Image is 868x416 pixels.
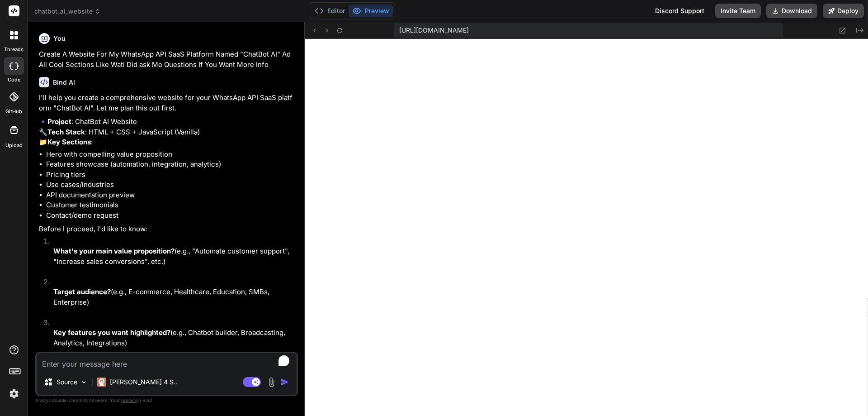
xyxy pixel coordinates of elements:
[46,180,296,190] li: Use cases/industries
[53,246,296,267] p: (e.g., "Automate customer support", "Increase sales conversions", etc.)
[46,170,296,180] li: Pricing tiers
[53,34,66,43] h6: You
[399,26,469,35] span: [URL][DOMAIN_NAME]
[349,5,393,17] button: Preview
[53,287,296,307] p: (e.g., E-commerce, Healthcare, Education, SMBs, Enterprise)
[46,149,296,160] li: Hero with compelling value proposition
[46,200,296,210] li: Customer testimonials
[823,4,864,18] button: Deploy
[47,128,85,136] strong: Tech Stack
[311,5,349,17] button: Editor
[53,328,170,337] strong: Key features you want highlighted?
[6,386,22,402] img: settings
[80,378,88,386] img: Pick Models
[766,4,817,18] button: Download
[37,353,297,369] textarea: To enrich screen reader interactions, please activate Accessibility in Grammarly extension settings
[47,117,71,126] strong: Project
[121,397,137,403] span: privacy
[715,4,761,18] button: Invite Team
[305,39,868,416] iframe: Preview
[39,117,296,148] p: 🔹 : ChatBot AI Website 🔧 : HTML + CSS + JavaScript (Vanilla) 📁 :
[650,4,710,18] div: Discord Support
[5,142,23,149] label: Upload
[47,138,91,146] strong: Key Sections
[53,247,175,255] strong: What's your main value proposition?
[53,287,111,296] strong: Target audience?
[280,378,289,387] img: icon
[110,378,177,387] p: [PERSON_NAME] 4 S..
[39,49,296,70] p: Create A Website For My WhatsApp API SaaS Platform Named "ChatBot AI" Ad All Cool Sections Like W...
[97,378,106,387] img: Claude 4 Sonnet
[46,210,296,221] li: Contact/demo request
[46,159,296,170] li: Features showcase (automation, integration, analytics)
[35,396,298,405] p: Always double-check its answers. Your in Bind
[53,78,75,87] h6: Bind AI
[39,224,296,234] p: Before I proceed, I'd like to know:
[39,93,296,113] p: I'll help you create a comprehensive website for your WhatsApp API SaaS platform "ChatBot AI". Le...
[53,328,296,348] p: (e.g., Chatbot builder, Broadcasting, Analytics, Integrations)
[266,377,277,387] img: attachment
[5,108,22,115] label: GitHub
[57,378,77,387] p: Source
[8,76,20,84] label: code
[34,7,101,16] span: chatbot_ai_website
[4,46,24,53] label: threads
[46,190,296,201] li: API documentation preview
